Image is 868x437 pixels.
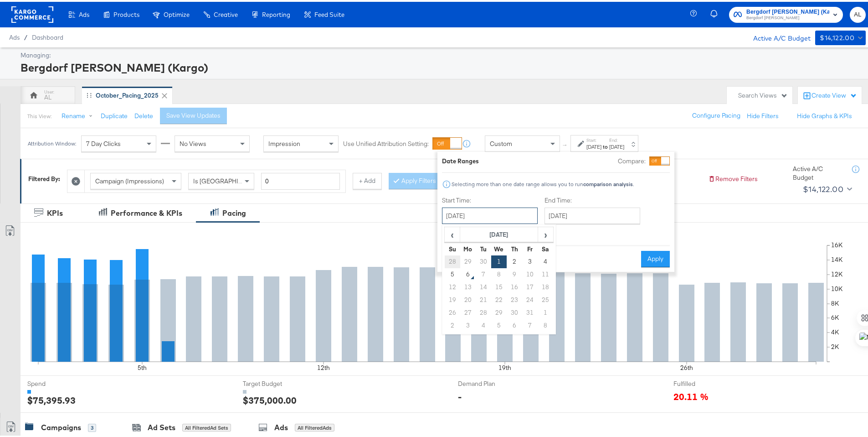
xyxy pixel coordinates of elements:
[498,362,511,370] text: 19th
[618,155,646,164] label: Compare:
[522,292,538,305] td: 24
[476,254,491,266] td: 30
[561,142,570,145] span: ↑
[274,421,288,431] div: Ads
[476,317,491,330] td: 4
[27,111,51,118] div: This View:
[538,292,553,305] td: 25
[343,138,429,146] label: Use Unified Attribution Setting:
[586,141,601,149] div: [DATE]
[744,29,811,42] div: Active A/C Budget
[507,241,522,254] th: Th
[831,298,839,306] text: 8K
[458,388,462,401] div: -
[686,106,747,122] button: Configure Pacing
[609,141,624,149] div: [DATE]
[445,317,460,330] td: 2
[27,378,96,386] span: Spend
[544,194,644,203] label: End Time:
[491,317,507,330] td: 5
[134,110,153,119] button: Delete
[96,89,159,98] div: October_Pacing_2025
[538,241,553,254] th: Sa
[538,317,553,330] td: 8
[261,171,340,188] input: Enter a number
[538,266,553,279] td: 11
[458,378,526,386] span: Demand Plan
[522,305,538,317] td: 31
[746,5,829,15] span: Bergdorf [PERSON_NAME] (Kargo)
[47,206,63,217] div: KPIs
[445,305,460,317] td: 26
[9,32,20,39] span: Ads
[507,266,522,279] td: 9
[182,422,231,430] div: All Filtered Ad Sets
[214,9,238,16] span: Creative
[522,266,538,279] td: 10
[460,279,476,292] td: 13
[353,171,382,187] button: + Add
[460,241,476,254] th: Mo
[88,422,96,430] div: 3
[262,9,290,16] span: Reporting
[101,110,128,119] button: Duplicate
[586,135,601,141] label: Start:
[476,292,491,305] td: 21
[522,279,538,292] td: 17
[820,31,854,42] div: $14,122.00
[538,254,553,266] td: 4
[601,141,609,148] strong: to
[445,241,460,254] th: Su
[113,9,139,16] span: Products
[41,421,81,431] div: Campaigns
[831,239,843,248] text: 16K
[799,180,854,195] button: $14,122.00
[295,422,334,430] div: All Filtered Ads
[28,173,60,182] div: Filtered By:
[21,49,863,58] div: Managing:
[87,91,92,96] div: Drag to reorder tab
[673,388,709,401] span: 20.11 %
[27,392,76,405] div: $75,395.93
[491,279,507,292] td: 15
[507,317,522,330] td: 6
[831,312,839,320] text: 6K
[797,110,852,119] button: Hide Graphs & KPIs
[641,249,670,265] button: Apply
[522,254,538,266] td: 3
[747,110,779,119] button: Hide Filters
[27,139,77,145] div: Attribution Window:
[451,179,634,186] div: Selecting more than one date range allows you to run .
[538,279,553,292] td: 18
[490,138,512,146] span: Custom
[831,254,843,262] text: 14K
[831,341,839,349] text: 2K
[673,378,742,386] span: Fulfilled
[21,58,863,73] div: Bergdorf [PERSON_NAME] (Kargo)
[445,292,460,305] td: 19
[460,305,476,317] td: 27
[831,327,839,335] text: 4K
[491,266,507,279] td: 8
[314,9,344,16] span: Feed Suite
[850,5,866,21] button: AL
[738,89,788,98] div: Search Views
[491,305,507,317] td: 29
[583,179,633,186] strong: comparison analysis
[729,5,843,21] button: Bergdorf [PERSON_NAME] (Kargo)Bergdorf [PERSON_NAME]
[476,279,491,292] td: 14
[32,32,63,39] a: Dashboard
[445,279,460,292] td: 12
[831,269,843,277] text: 12K
[522,241,538,254] th: Fr
[180,138,206,146] span: No Views
[222,206,246,217] div: Pacing
[812,89,857,99] div: Create View
[831,283,843,291] text: 10K
[460,225,538,241] th: [DATE]
[793,163,843,180] div: Active A/C Budget
[445,266,460,279] td: 5
[507,279,522,292] td: 16
[476,266,491,279] td: 7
